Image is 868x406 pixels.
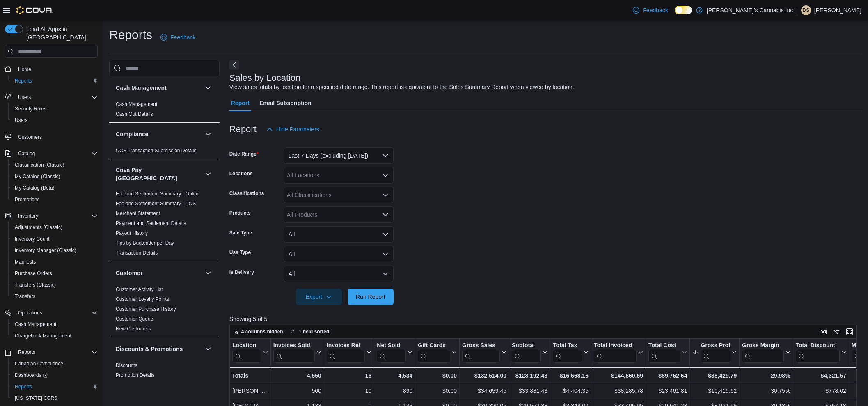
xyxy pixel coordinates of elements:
span: Email Subscription [259,95,311,111]
span: Customer Queue [116,316,153,322]
div: Invoices Sold [273,342,314,350]
div: Location [232,342,261,350]
div: Totals [232,371,268,381]
button: Subtotal [512,342,547,363]
button: Gross Margin [742,342,790,363]
button: Total Invoiced [594,342,643,363]
span: DS [803,5,810,15]
div: [PERSON_NAME] [232,386,268,396]
h3: Discounts & Promotions [116,345,183,353]
div: 4,550 [273,371,321,381]
button: Total Cost [648,342,687,363]
span: Inventory Count [15,236,50,242]
span: Users [15,117,27,124]
span: Adjustments (Classic) [15,224,62,231]
div: Total Discount [795,342,839,350]
button: Run Report [348,289,394,305]
span: Manifests [15,259,36,265]
button: Discounts & Promotions [203,344,213,354]
button: Compliance [203,129,213,139]
button: Inventory Manager (Classic) [8,245,101,256]
span: Security Roles [11,104,98,114]
span: Classification (Classic) [15,162,64,168]
span: Home [15,64,98,74]
a: Transfers (Classic) [11,280,59,290]
button: All [284,246,394,262]
label: Date Range [229,151,259,157]
button: Gift Cards [418,342,457,363]
p: [PERSON_NAME]'s Cannabis Inc [707,5,793,15]
span: Security Roles [15,106,46,112]
div: Subtotal [512,342,541,350]
span: Cash Out Details [116,111,153,117]
div: Invoices Ref [327,342,365,350]
span: Payment and Settlement Details [116,220,186,227]
label: Use Type [229,249,251,256]
button: Customer [203,268,213,278]
span: Inventory [18,213,38,219]
a: Promotion Details [116,372,155,378]
h3: Report [229,124,257,134]
button: Customer [116,269,202,277]
button: Manifests [8,256,101,268]
button: Invoices Sold [273,342,321,363]
button: Total Tax [553,342,589,363]
span: Customer Loyalty Points [116,296,169,303]
button: Discounts & Promotions [116,345,202,353]
span: Classification (Classic) [11,160,98,170]
span: 1 field sorted [299,328,330,335]
div: $128,192.43 [512,371,547,381]
span: Customer Activity List [116,286,163,293]
span: Export [301,289,337,305]
button: My Catalog (Classic) [8,171,101,182]
div: Discounts & Promotions [109,360,220,393]
a: Manifests [11,257,39,267]
a: My Catalog (Beta) [11,183,58,193]
div: $4,404.35 [553,386,589,396]
label: Is Delivery [229,269,254,275]
div: Net Sold [377,342,406,350]
span: Feedback [643,6,668,14]
a: Customers [15,132,45,142]
button: Inventory [15,211,41,221]
label: Locations [229,170,253,177]
button: Location [232,342,268,363]
button: Canadian Compliance [8,358,101,369]
a: Discounts [116,362,137,368]
span: My Catalog (Beta) [15,185,55,191]
a: Merchant Statement [116,211,160,216]
button: Customers [2,131,101,143]
button: Users [8,115,101,126]
button: Inventory [2,210,101,222]
span: Inventory Count [11,234,98,244]
a: Feedback [630,2,671,18]
div: $23,461.81 [648,386,687,396]
a: Feedback [157,29,199,46]
a: Promotions [11,195,43,204]
span: Reports [11,382,98,392]
button: Open list of options [382,211,389,218]
a: Home [15,64,34,74]
span: Transfers [11,291,98,301]
div: Total Invoiced [594,342,637,363]
span: Discounts [116,362,137,369]
span: My Catalog (Classic) [11,172,98,181]
label: Classifications [229,190,264,197]
button: Transfers (Classic) [8,279,101,291]
p: [PERSON_NAME] [814,5,861,15]
a: Users [11,115,31,125]
h3: Sales by Location [229,73,301,83]
button: Reports [2,346,101,358]
button: Open list of options [382,172,389,179]
span: Transfers [15,293,35,300]
button: Total Discount [795,342,846,363]
a: Customer Activity List [116,287,163,292]
span: Reports [11,76,98,86]
div: Location [232,342,261,363]
span: OCS Transaction Submission Details [116,147,197,154]
span: Chargeback Management [15,333,71,339]
h3: Cova Pay [GEOGRAPHIC_DATA] [116,166,202,182]
h3: Compliance [116,130,148,138]
button: Home [2,63,101,75]
div: $10,419.62 [692,386,737,396]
